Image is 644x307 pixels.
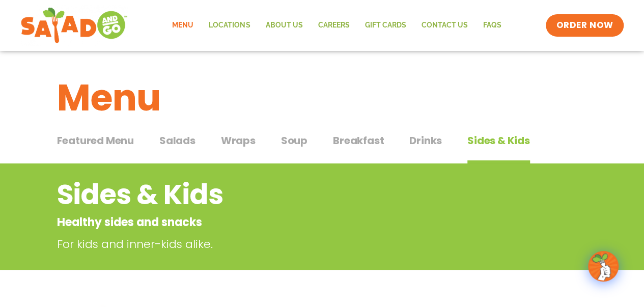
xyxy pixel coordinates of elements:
[333,133,384,148] span: Breakfast
[201,14,258,37] a: Locations
[57,133,134,148] span: Featured Menu
[467,133,530,148] span: Sides & Kids
[159,133,195,148] span: Salads
[57,174,506,215] h2: Sides & Kids
[57,236,510,253] p: For kids and inner-kids alike.
[57,129,587,164] div: Tabbed content
[57,70,587,125] h1: Menu
[413,14,475,37] a: Contact Us
[310,14,357,37] a: Careers
[57,214,506,231] p: Healthy sides and snacks
[164,14,509,37] nav: Menu
[357,14,413,37] a: GIFT CARDS
[409,133,442,148] span: Drinks
[589,252,618,281] img: wpChatIcon
[546,14,623,37] a: ORDER NOW
[281,133,307,148] span: Soup
[20,5,128,46] img: new-SAG-logo-768×292
[164,14,201,37] a: Menu
[475,14,509,37] a: FAQs
[221,133,256,148] span: Wraps
[258,14,310,37] a: About Us
[556,19,613,32] span: ORDER NOW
